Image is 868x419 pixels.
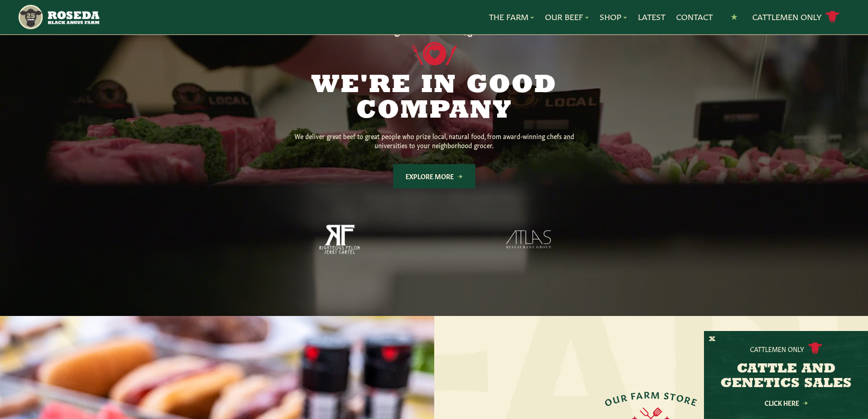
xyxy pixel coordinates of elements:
span: R [619,391,628,403]
span: M [651,388,661,399]
div: OUR FARM STORE [602,389,699,407]
span: T [669,390,678,401]
span: O [392,26,403,38]
a: Cattlemen Only [752,9,840,25]
span: O [675,391,685,403]
span: E [690,395,699,407]
span: R [683,393,693,405]
p: We deliver great beef to great people who prize local, natural food, from award-winning chefs and... [288,131,580,150]
span: R [409,23,417,34]
h3: CATTLE AND GENETICS SALES [715,362,857,391]
a: Latest [638,11,665,23]
span: U [401,24,410,36]
span: R [461,25,470,36]
span: U [611,393,621,404]
a: Click Here [745,400,827,406]
span: S [663,389,671,400]
button: X [709,335,715,344]
img: https://roseda.com/wp-content/uploads/2021/05/roseda-25-header.png [17,4,99,31]
span: E [454,24,462,35]
span: F [630,389,637,400]
a: Shop [600,11,627,23]
a: Contact [676,11,713,23]
p: Cattlemen Only [750,344,804,353]
img: cattle-icon.svg [808,342,822,355]
a: Explore More [393,164,475,188]
span: O [603,395,614,407]
span: S [467,27,476,38]
a: The Farm [489,11,534,23]
a: Our Beef [545,11,589,23]
span: R [643,388,651,398]
span: A [636,389,644,399]
h2: We're in Good Company [259,73,609,124]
